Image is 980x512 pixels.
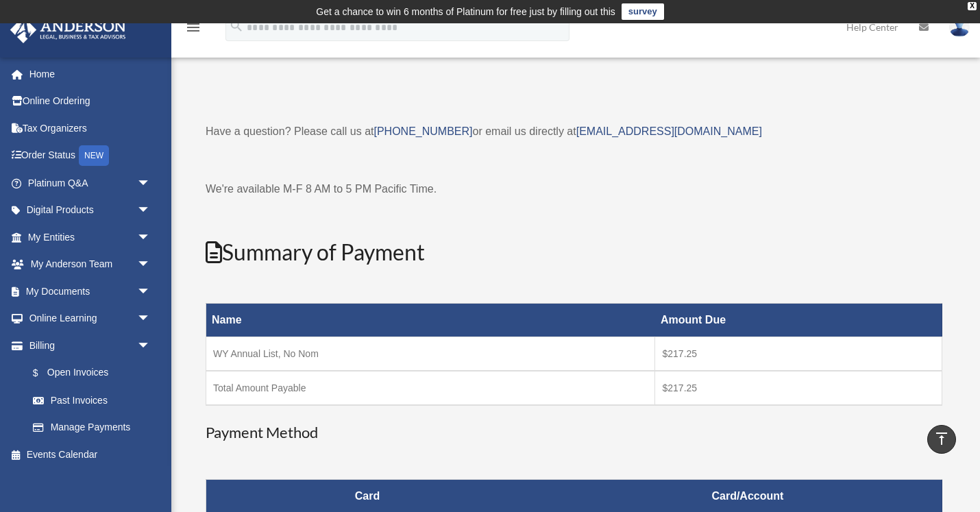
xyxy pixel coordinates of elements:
[79,145,109,166] div: NEW
[206,180,942,199] p: We're available M-F 8 AM to 5 PM Pacific Time.
[137,305,164,333] span: arrow_drop_down
[10,197,171,224] a: Digital Productsarrow_drop_down
[576,125,762,137] a: [EMAIL_ADDRESS][DOMAIN_NAME]
[10,251,171,278] a: My Anderson Teamarrow_drop_down
[19,387,164,414] a: Past Invoices
[19,359,158,387] a: $Open Invoices
[10,169,171,197] a: Platinum Q&Aarrow_drop_down
[927,425,956,454] a: vertical_align_top
[40,365,47,382] span: $
[949,17,970,37] img: User Pic
[10,88,171,115] a: Online Ordering
[933,430,950,447] i: vertical_align_top
[137,278,164,306] span: arrow_drop_down
[10,278,171,305] a: My Documentsarrow_drop_down
[137,251,164,279] span: arrow_drop_down
[137,223,164,252] span: arrow_drop_down
[316,3,615,20] div: Get a chance to win 6 months of Platinum for free just by filling out this
[229,19,244,34] i: search
[10,332,164,359] a: Billingarrow_drop_down
[373,125,472,137] a: [PHONE_NUMBER]
[655,337,942,371] td: $217.25
[137,332,164,360] span: arrow_drop_down
[185,24,201,36] a: menu
[6,16,130,43] img: Anderson Advisors Platinum Portal
[185,19,201,36] i: menu
[137,197,164,225] span: arrow_drop_down
[10,60,171,88] a: Home
[206,422,942,443] h3: Payment Method
[10,114,171,142] a: Tax Organizers
[206,304,655,337] th: Name
[206,371,655,405] td: Total Amount Payable
[622,3,664,20] a: survey
[137,169,164,197] span: arrow_drop_down
[206,337,655,371] td: WY Annual List, No Nom
[655,371,942,405] td: $217.25
[968,2,977,10] div: close
[206,237,942,268] h2: Summary of Payment
[206,122,942,141] p: Have a question? Please call us at or email us directly at
[10,305,171,332] a: Online Learningarrow_drop_down
[19,414,164,441] a: Manage Payments
[10,223,171,251] a: My Entitiesarrow_drop_down
[10,142,171,170] a: Order StatusNEW
[10,441,171,468] a: Events Calendar
[655,304,942,337] th: Amount Due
